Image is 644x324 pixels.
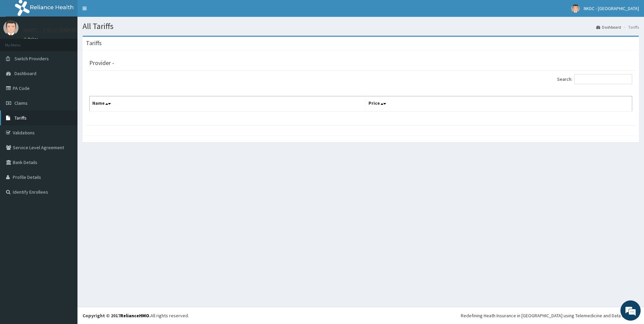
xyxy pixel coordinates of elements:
div: Redefining Heath Insurance in [GEOGRAPHIC_DATA] using Telemedicine and Data Science! [461,312,639,319]
a: Dashboard [596,24,621,30]
li: Tariffs [622,24,639,30]
span: Dashboard [14,70,36,76]
h3: Tariffs [86,40,102,46]
label: Search: [557,74,632,84]
footer: All rights reserved. [77,307,644,324]
input: Search: [574,74,632,84]
a: RelianceHMO [120,313,149,319]
span: Claims [14,100,28,106]
span: NKDC - [GEOGRAPHIC_DATA] [584,5,639,11]
textarea: Type your message and hit 'Enter' [3,184,128,207]
span: Tariffs [14,115,27,121]
h1: All Tariffs [83,22,639,31]
span: Switch Providers [14,56,49,62]
img: User Image [3,20,19,35]
p: NKDC - [GEOGRAPHIC_DATA] [24,27,98,33]
img: d_794563401_company_1708531726252_794563401 [12,34,27,51]
div: Minimize live chat window [110,3,127,20]
span: We're online! [39,85,93,153]
strong: Copyright © 2017 . [83,313,151,319]
th: Name [90,96,366,112]
th: Price [366,96,632,112]
img: User Image [571,4,580,13]
h3: Provider - [89,60,114,66]
div: Chat with us now [35,38,113,46]
a: Online [24,37,40,41]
